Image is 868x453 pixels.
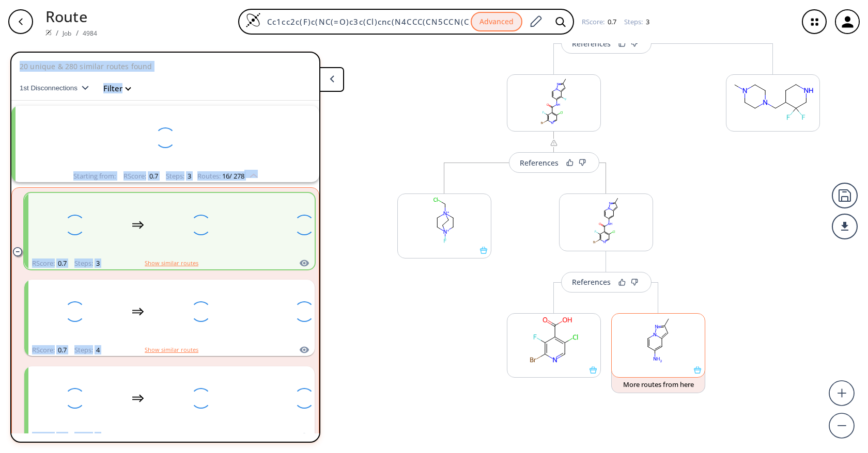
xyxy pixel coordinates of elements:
button: 1st Disconnections [20,76,97,101]
span: 0.7 [606,17,616,26]
svg: CN1CCN(CC2CCNCC2(F)F)CC1 [726,75,819,127]
button: Show similar routes [145,432,198,441]
span: 0.7 [148,171,158,181]
a: 4984 [83,29,98,38]
div: References [572,40,611,47]
span: 1st Disconnections [20,84,82,92]
span: 4 [95,345,100,354]
span: 0.7 [56,258,67,268]
div: Steps : [166,173,191,180]
li: / [56,27,58,38]
button: Filter [97,85,130,92]
span: 3 [186,171,191,181]
div: Steps : [74,433,100,440]
div: RScore : [32,347,67,353]
div: RScore : [123,173,158,180]
div: Starting from: [73,173,116,180]
div: References [520,159,559,166]
div: Routes: [197,173,258,180]
button: Show similar routes [145,345,198,354]
span: 3 [95,258,100,268]
button: References [509,152,599,173]
img: Spaya logo [45,29,52,36]
span: 0.7 [56,345,67,354]
div: RScore : [582,19,616,25]
span: 0.7 [56,432,67,441]
img: Up [244,170,258,178]
img: Logo Spaya [245,12,261,28]
svg: F[N+]12CC[N+](CCl)(CC1)CC2 [398,194,491,247]
button: Advanced [471,12,522,32]
li: / [76,27,79,38]
svg: O=C(O)c1c(Cl)cnc(Br)c1F [507,314,600,366]
span: 3 [644,17,649,26]
svg: Cc1cc2cc(NC(=O)c3c(Cl)cnc(Br)c3F)ccn2n1 [560,194,653,247]
button: More routes from here [611,371,705,393]
button: Show similar routes [145,258,198,268]
img: warning [550,139,558,147]
div: RScore : [32,260,67,267]
div: References [572,279,611,285]
input: Enter SMILES [261,17,471,27]
span: 16 / 278 [222,173,244,180]
button: References [561,272,652,293]
p: Route [45,5,97,27]
svg: Cc1cc2c(F)c(NC(=O)c3c(Cl)cnc(Br)c3F)ccn2n1 [507,75,600,127]
div: Steps : [74,347,100,353]
div: Steps : [74,260,100,267]
a: Job [63,29,71,38]
svg: Cc1cc2cc(N)ccn2n1 [612,314,705,366]
button: References [561,33,652,54]
div: RScore : [32,433,67,440]
div: Steps : [624,19,649,25]
span: 4 [95,432,100,441]
p: 20 unique & 280 similar routes found [20,61,152,72]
